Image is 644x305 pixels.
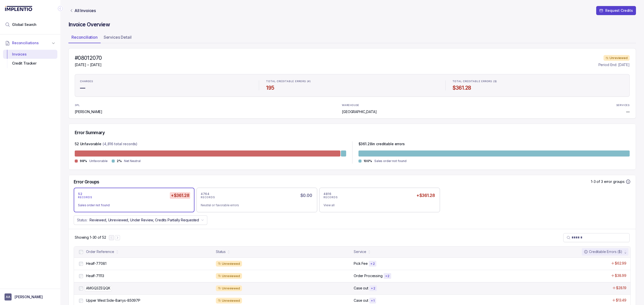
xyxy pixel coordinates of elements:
p: Reconciliation [71,34,98,40]
p: Sales order not found [374,159,406,164]
div: Order Reference [86,249,114,254]
p: Status: [77,218,88,223]
p: 4764 [201,192,209,196]
input: checkbox-checkbox [79,299,83,303]
div: Remaining page entries [75,235,106,240]
p: Services Detail [104,34,132,40]
div: Credit Tracker [7,59,53,68]
p: RECORDS [201,196,215,199]
li: Statistic TOTAL CREDITABLE ERRORS ($) [450,76,627,94]
p: Net Neutral [124,159,141,164]
span: User initials [5,293,12,300]
p: + 2 [385,274,390,278]
p: Case out [354,298,368,303]
p: AMGQ3ZEQQK [85,285,112,291]
p: Period End: [DATE] [598,62,630,67]
button: Reconciliations [3,37,57,48]
span: Reconciliations [12,40,39,45]
p: 2% [117,159,122,163]
input: checkbox-checkbox [79,250,83,254]
div: Unreviewed [603,55,630,61]
li: Tab Services Detail [101,33,135,43]
div: Unreviewed [216,273,242,279]
p: $13.49 [616,298,626,303]
h5: +$361.28 [170,192,190,199]
p: RECORDS [324,196,338,199]
div: Neutral or favorable errors [201,203,309,208]
p: + 1 [371,299,375,303]
p: Case out [354,286,368,291]
li: Statistic CHARGES [77,76,255,94]
p: Unfavorable [89,159,108,164]
p: Upper West Side-Barrys-85097P [86,298,140,303]
p: error groups [604,179,625,184]
p: $38.99 [615,273,626,278]
p: WAREHOUSE [342,104,359,107]
p: Order Processing [354,273,383,278]
p: Pick Fee [354,261,368,266]
p: — [626,109,630,114]
div: Unreviewed [216,298,242,304]
button: Next Page [115,235,120,240]
div: Collapse Icon [57,6,63,12]
input: checkbox-checkbox [79,286,83,290]
p: 52 Unfavorable [75,141,101,147]
div: Status [216,249,226,254]
input: checkbox-checkbox [79,274,83,278]
p: [PERSON_NAME] [75,109,102,114]
div: Unreviewed [216,285,242,291]
h5: $0.00 [299,192,313,199]
p: + 2 [371,286,375,290]
div: Creditable Errors ($) [584,249,622,254]
ul: Tab Group [68,33,636,43]
li: Statistic TOTAL CREDITABLE ERRORS (#) [263,76,441,94]
p: 1-3 of 3 [591,179,604,184]
p: Showing 1-30 of 52 [75,235,106,240]
h5: Error Groups [74,179,99,185]
p: + 2 [370,262,375,266]
h5: +$361.28 [415,192,436,199]
h4: #08012070 [75,55,102,62]
p: SERVICES [616,104,630,107]
p: RECORDS [78,196,92,199]
p: 100% [364,159,372,163]
p: Healf-77081 [86,261,106,266]
p: CHARGES [80,80,93,83]
h4: Invoice Overview [68,21,636,28]
p: $ 361.28 in creditable errors [358,141,405,147]
span: Global Search [12,22,36,27]
p: [GEOGRAPHIC_DATA] [342,109,377,114]
p: 4816 [324,192,331,196]
p: TOTAL CREDITABLE ERRORS (#) [266,80,311,83]
input: checkbox-checkbox [79,262,83,266]
p: 3PL [75,104,88,107]
p: [PERSON_NAME] [15,294,43,299]
p: Reviewed, Unreviewed, Under Review, Credits Partially Requested [90,218,199,223]
button: User initials[PERSON_NAME] [5,293,56,300]
button: Request Credits [596,6,636,15]
div: Service [354,249,366,254]
h4: — [80,84,252,91]
ul: Statistic Highlights [75,74,630,97]
h4: $361.28 [453,84,624,91]
button: Status:Reviewed, Unreviewed, Under Review, Credits Partially Requested [74,215,207,225]
p: All Invoices [74,8,96,13]
p: TOTAL CREDITABLE ERRORS ($) [453,80,497,83]
div: Invoices [7,50,53,59]
p: Healf-71113 [86,273,104,278]
p: 98% [80,159,87,163]
p: $28.19 [616,285,626,290]
p: Request Credits [605,8,633,13]
li: Tab Reconciliation [68,33,101,43]
p: (4,816 total records) [103,141,137,147]
div: View all [324,203,432,208]
h5: Error Summary [75,130,105,135]
p: $62.99 [615,261,626,266]
div: Unreviewed [216,261,242,267]
a: Link All Invoices [68,8,97,13]
h4: 195 [266,84,438,91]
div: Sales order not found [78,203,186,208]
p: [DATE] – [DATE] [75,62,102,67]
div: Reconciliations [3,49,57,69]
p: 52 [78,192,82,196]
